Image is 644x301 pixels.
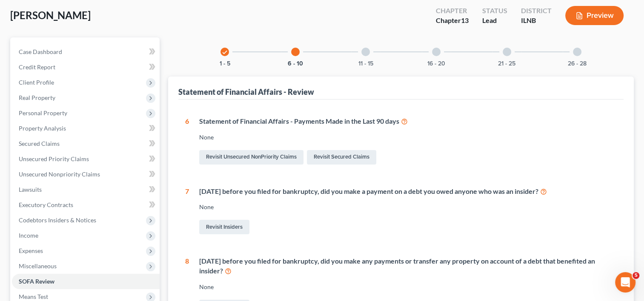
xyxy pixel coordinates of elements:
div: Lead [482,16,507,26]
iframe: Intercom live chat [615,272,635,292]
span: 5 [633,272,639,279]
div: Statement of Financial Affairs - Payments Made in the Last 90 days [199,116,617,126]
span: Unsecured Nonpriority Claims [19,170,100,178]
span: [PERSON_NAME] [10,9,91,21]
span: Lawsuits [19,186,42,193]
span: Unsecured Priority Claims [19,155,89,162]
div: Chapter [436,16,469,26]
span: Expenses [19,247,43,254]
div: None [199,203,617,211]
button: 11 - 15 [358,61,373,67]
span: Personal Property [19,109,67,116]
div: Statement of Financial Affairs - Review [178,87,314,97]
a: Unsecured Nonpriority Claims [12,167,160,182]
span: Property Analysis [19,125,66,132]
div: 6 [185,116,189,166]
a: Case Dashboard [12,44,160,60]
span: SOFA Review [19,278,54,285]
a: Lawsuits [12,182,160,197]
div: Status [482,6,507,16]
span: Means Test [19,293,48,300]
a: Revisit Secured Claims [307,150,376,165]
a: Credit Report [12,60,160,75]
span: Miscellaneous [19,262,57,270]
button: 21 - 25 [498,61,515,67]
span: Credit Report [19,63,55,71]
span: Income [19,232,38,239]
div: Chapter [436,6,469,16]
span: Secured Claims [19,140,60,147]
div: None [199,133,617,142]
a: Unsecured Priority Claims [12,151,160,167]
div: 7 [185,187,189,236]
i: check [222,49,228,55]
div: [DATE] before you filed for bankruptcy, did you make a payment on a debt you owed anyone who was ... [199,187,617,196]
a: Revisit Unsecured NonPriority Claims [199,150,303,165]
span: Case Dashboard [19,48,62,55]
a: Executory Contracts [12,197,160,213]
div: [DATE] before you filed for bankruptcy, did you make any payments or transfer any property on acc... [199,256,617,276]
button: 26 - 28 [568,61,587,67]
button: Preview [565,6,624,25]
div: None [199,283,617,291]
span: Client Profile [19,79,54,86]
span: Real Property [19,94,55,101]
span: Codebtors Insiders & Notices [19,216,96,224]
a: Revisit Insiders [199,220,249,234]
button: 6 - 10 [288,61,303,67]
div: ILNB [521,16,552,26]
button: 1 - 5 [220,61,230,67]
a: Secured Claims [12,136,160,151]
a: Property Analysis [12,121,160,136]
span: 13 [461,16,469,24]
div: District [521,6,552,16]
span: Executory Contracts [19,201,73,208]
a: SOFA Review [12,274,160,289]
button: 16 - 20 [427,61,445,67]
